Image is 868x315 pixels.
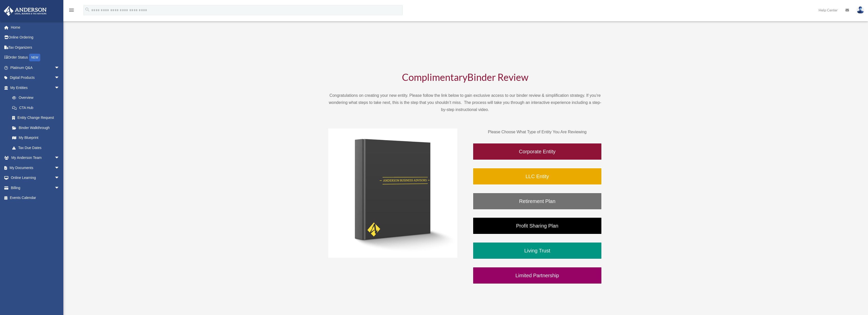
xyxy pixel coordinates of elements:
a: Online Learningarrow_drop_down [4,173,67,183]
span: arrow_drop_down [54,183,65,193]
span: arrow_drop_down [54,173,65,183]
a: CTA Hub [7,103,67,113]
a: Platinum Q&Aarrow_drop_down [4,63,67,73]
a: Corporate Entity [473,143,602,160]
a: Limited Partnership [473,267,602,284]
p: Please Choose What Type of Entity You Are Reviewing [473,128,602,136]
a: menu [68,9,75,13]
a: LLC Entity [473,168,602,185]
a: Entity Change Request [7,113,67,123]
span: arrow_drop_down [54,163,65,173]
span: arrow_drop_down [54,63,65,73]
span: arrow_drop_down [54,83,65,93]
a: Overview [7,93,67,103]
span: Complimentary [402,71,467,83]
a: Tax Organizers [4,42,67,52]
a: Billingarrow_drop_down [4,183,67,193]
img: User Pic [857,6,864,14]
i: menu [68,7,75,13]
a: Home [4,22,67,32]
a: Tax Due Dates [7,143,67,153]
a: Binder Walkthrough [7,123,65,133]
img: Anderson Advisors Platinum Portal [2,6,48,16]
div: NEW [29,54,40,61]
a: My Anderson Teamarrow_drop_down [4,153,67,163]
a: Order StatusNEW [4,52,67,63]
a: My Blueprint [7,133,67,143]
a: My Documentsarrow_drop_down [4,163,67,173]
a: Retirement Plan [473,193,602,210]
a: Profit Sharing Plan [473,217,602,234]
a: My Entitiesarrow_drop_down [4,83,67,93]
a: Online Ordering [4,32,67,43]
i: search [85,7,90,12]
span: Binder Review [467,71,528,83]
a: Living Trust [473,242,602,259]
p: Congratulations on creating your new entity. Please follow the link below to gain exclusive acces... [328,92,602,113]
a: Events Calendar [4,193,67,203]
span: arrow_drop_down [54,153,65,163]
span: arrow_drop_down [54,73,65,83]
a: Digital Productsarrow_drop_down [4,73,67,83]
